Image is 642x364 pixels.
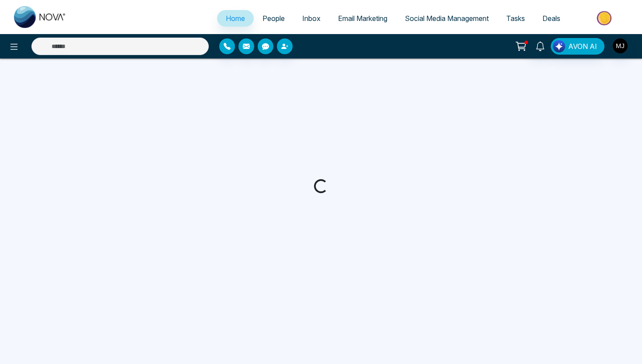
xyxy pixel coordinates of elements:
a: Home [217,10,254,27]
span: Home [226,14,245,23]
span: Tasks [506,14,525,23]
a: Deals [534,10,569,27]
a: Email Marketing [329,10,396,27]
span: AVON AI [568,41,597,52]
a: Social Media Management [396,10,497,27]
a: Tasks [497,10,534,27]
span: Deals [542,14,560,23]
a: People [254,10,293,27]
img: Market-place.gif [573,8,637,28]
a: Inbox [293,10,329,27]
span: Social Media Management [405,14,489,23]
span: People [262,14,285,23]
span: Inbox [302,14,321,23]
span: Email Marketing [338,14,387,23]
img: Lead Flow [553,40,565,52]
button: AVON AI [551,38,604,55]
img: Nova CRM Logo [14,6,66,28]
img: User Avatar [613,38,628,53]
